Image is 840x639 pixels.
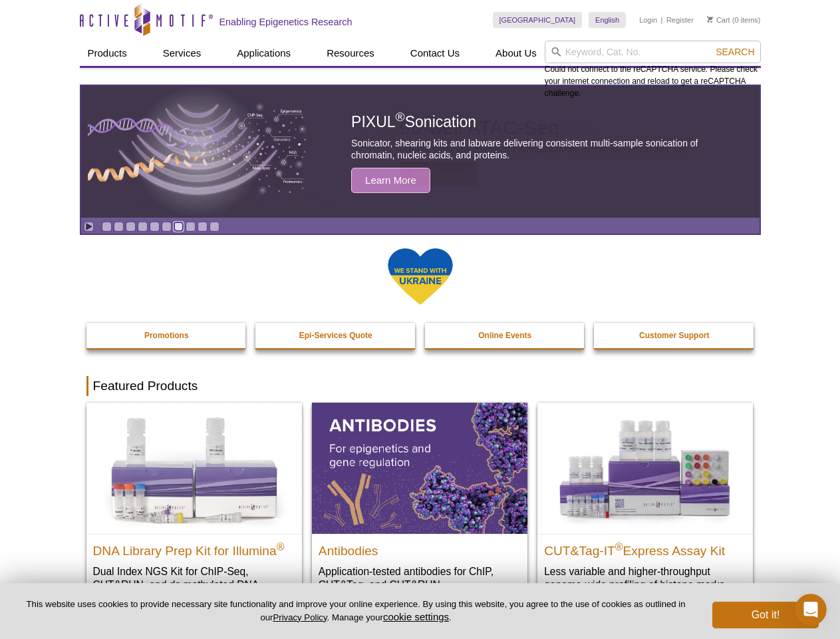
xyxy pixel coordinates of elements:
a: Go to slide 4 [138,222,148,232]
a: Products [80,41,135,66]
h2: Featured Products [86,376,754,396]
a: Promotions [86,323,247,348]
img: PIXUL sonication [88,85,307,218]
img: DNA Library Prep Kit for Illumina [86,403,302,533]
img: All Antibodies [312,403,527,533]
button: Search [712,46,758,58]
span: Search [716,47,754,57]
sup: ® [615,540,623,552]
a: Cart [707,15,730,25]
a: About Us [488,41,545,66]
a: Login [639,15,657,25]
h2: DNA Library Prep Kit for Illumina [93,538,295,558]
p: Dual Index NGS Kit for ChIP-Seq, CUT&RUN, and ds methylated DNA assays. [93,564,295,605]
a: Register [666,15,694,25]
sup: ® [396,110,405,124]
p: Sonicator, shearing kits and labware delivering consistent multi-sample sonication of chromatin, ... [351,137,729,161]
iframe: Intercom live chat [795,594,827,626]
strong: Customer Support [639,331,709,340]
img: Your Cart [707,16,713,23]
a: Go to slide 7 [174,222,184,232]
a: All Antibodies Antibodies Application-tested antibodies for ChIP, CUT&Tag, and CUT&RUN. [312,403,527,604]
a: Resources [319,41,382,66]
a: Online Events [425,323,586,348]
img: CUT&Tag-IT® Express Assay Kit [537,403,753,533]
a: Go to slide 1 [102,222,112,232]
p: Application-tested antibodies for ChIP, CUT&Tag, and CUT&RUN. [319,564,521,592]
p: This website uses cookies to provide necessary site functionality and improve your online experie... [21,598,690,624]
a: Go to slide 9 [198,222,208,232]
a: Epi-Services Quote [255,323,416,348]
a: Privacy Policy [273,612,327,622]
a: Go to slide 10 [210,222,219,232]
li: (0 items) [707,12,761,28]
a: Customer Support [594,323,755,348]
strong: Online Events [478,331,531,340]
a: Go to slide 3 [126,222,136,232]
img: We Stand With Ukraine [387,247,454,306]
button: Got it! [712,602,819,628]
strong: Promotions [144,331,189,340]
a: CUT&Tag-IT® Express Assay Kit CUT&Tag-IT®Express Assay Kit Less variable and higher-throughput ge... [537,403,753,604]
a: Go to slide 5 [150,222,160,232]
a: English [589,12,626,28]
a: Go to slide 2 [114,222,124,232]
span: PIXUL Sonication [351,113,476,130]
sup: ® [277,540,285,552]
div: Could not connect to the reCAPTCHA service. Please check your internet connection and reload to g... [545,41,761,99]
strong: Epi-Services Quote [299,331,372,340]
h2: CUT&Tag-IT Express Assay Kit [544,538,746,558]
a: DNA Library Prep Kit for Illumina DNA Library Prep Kit for Illumina® Dual Index NGS Kit for ChIP-... [86,403,302,618]
li: | [661,12,663,28]
a: Go to slide 8 [186,222,196,232]
h2: Enabling Epigenetics Research [219,16,352,28]
input: Keyword, Cat. No. [545,41,761,63]
a: PIXUL sonication PIXUL®Sonication Sonicator, shearing kits and labware delivering consistent mult... [81,86,760,218]
a: Applications [229,41,299,66]
a: Services [155,41,210,66]
article: PIXUL Sonication [81,86,760,218]
a: Toggle autoplay [84,222,94,232]
a: Go to slide 6 [162,222,172,232]
a: [GEOGRAPHIC_DATA] [493,12,583,28]
h2: Antibodies [319,538,521,558]
span: Learn More [351,168,430,193]
p: Less variable and higher-throughput genome-wide profiling of histone marks​. [544,564,746,592]
button: cookie settings [383,611,449,622]
a: Contact Us [402,41,468,66]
